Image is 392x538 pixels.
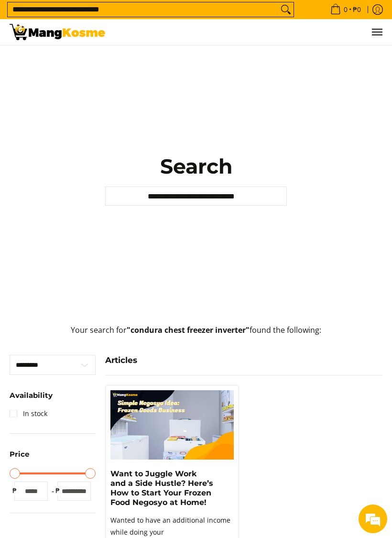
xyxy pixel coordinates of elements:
[10,450,30,465] summary: Open
[278,2,294,17] button: Search
[342,6,349,13] span: 0
[10,450,30,458] span: Price
[115,19,382,45] ul: Customer Navigation
[110,469,213,507] a: Want to Juggle Work and a Side Hustle? Here’s How to Start Your Frozen Food Negosyo at Home!
[10,392,53,399] span: Availability
[371,19,382,45] button: Menu
[105,355,382,365] h4: Articles
[10,24,105,40] img: Search: 26 results found for &quot;condura chest freezer inverter&quot; | Mang Kosme
[351,6,362,13] span: ₱0
[10,406,47,421] a: In stock
[105,154,287,179] h1: Search
[10,324,382,346] p: Your search for found the following:
[110,390,234,460] img: https://mangkosme.com/pages/negosyo-hub
[53,486,62,495] span: ₱
[115,19,382,45] nav: Main Menu
[10,486,19,495] span: ₱
[327,4,364,15] span: •
[127,325,250,335] strong: "condura chest freezer inverter"
[10,392,53,406] summary: Open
